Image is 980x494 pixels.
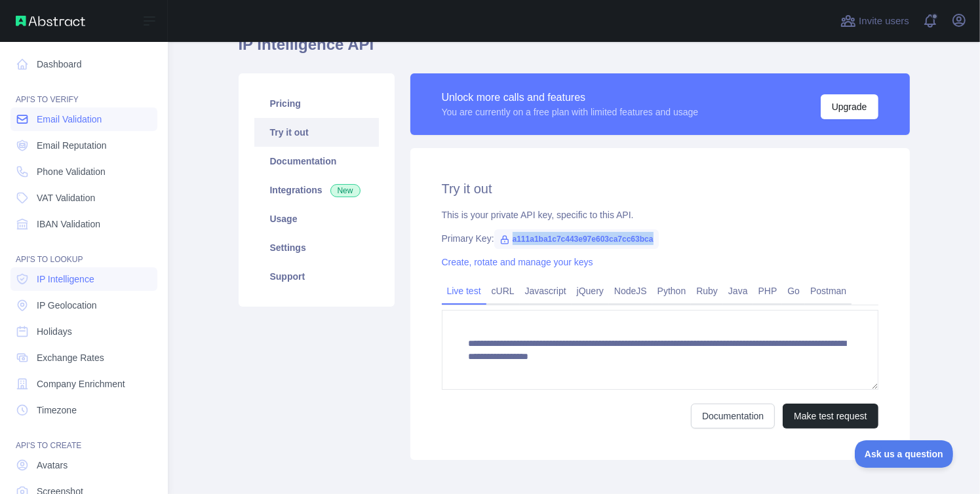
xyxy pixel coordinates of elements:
img: Abstract API [16,16,85,26]
span: Phone Validation [37,165,106,178]
a: Documentation [691,404,775,428]
a: Postman [805,280,852,301]
a: IBAN Validation [10,212,157,236]
div: You are currently on a free plan with limited features and usage [442,105,699,119]
span: IP Intelligence [37,273,94,286]
a: IP Intelligence [10,267,157,291]
button: Upgrade [821,94,878,119]
a: PHP [753,280,783,301]
a: Java [723,280,753,301]
span: VAT Validation [37,191,95,204]
div: API'S TO CREATE [10,425,157,451]
a: Python [652,280,692,301]
a: Holidays [10,320,157,343]
span: Email Validation [37,113,102,126]
a: jQuery [572,280,609,301]
div: This is your private API key, specific to this API. [442,208,878,221]
h2: Try it out [442,180,878,198]
a: Try it out [254,118,379,147]
span: a111a1ba1c7c443e97e603ca7cc63bca [494,229,659,249]
a: Exchange Rates [10,346,157,370]
span: Email Reputation [37,139,107,152]
a: Email Reputation [10,134,157,157]
a: cURL [486,280,520,301]
a: Timezone [10,398,157,422]
a: Create, rotate and manage your keys [442,257,593,267]
span: IBAN Validation [37,218,100,231]
div: API'S TO LOOKUP [10,238,157,265]
span: Avatars [37,459,68,472]
a: IP Geolocation [10,294,157,317]
a: Documentation [254,147,379,176]
span: Exchange Rates [37,351,104,364]
h1: IP Intelligence API [239,34,910,66]
span: Invite users [859,14,909,29]
a: Pricing [254,89,379,118]
a: Email Validation [10,107,157,131]
a: Settings [254,233,379,262]
button: Invite users [838,10,912,31]
a: NodeJS [609,280,652,301]
a: Javascript [520,280,572,301]
button: Make test request [783,404,878,428]
span: New [330,184,361,197]
span: Holidays [37,325,72,338]
a: Avatars [10,453,157,477]
a: Ruby [691,280,723,301]
a: Dashboard [10,52,157,76]
a: Usage [254,204,379,233]
a: Integrations New [254,176,379,204]
a: VAT Validation [10,186,157,210]
a: Support [254,262,379,291]
a: Live test [442,280,486,301]
div: Primary Key: [442,232,878,245]
a: Go [782,280,805,301]
a: Company Enrichment [10,372,157,396]
div: API'S TO VERIFY [10,79,157,105]
span: Timezone [37,404,77,417]
span: Company Enrichment [37,377,125,390]
a: Phone Validation [10,160,157,183]
iframe: Toggle Customer Support [855,440,954,468]
div: Unlock more calls and features [442,90,699,105]
span: IP Geolocation [37,299,97,312]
